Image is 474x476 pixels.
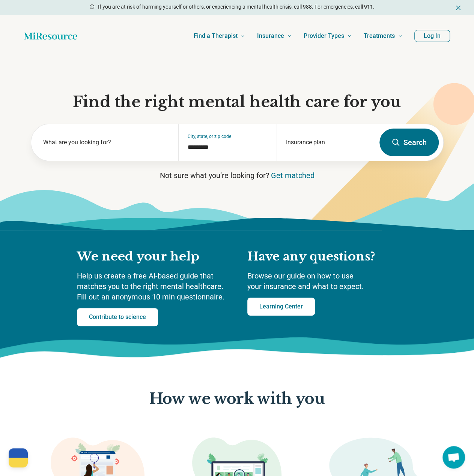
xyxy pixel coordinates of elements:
[24,28,77,43] a: Home page
[364,31,395,41] span: Treatments
[454,3,462,12] button: Dismiss
[442,446,465,469] div: Open chat
[98,3,375,11] p: If you are at risk of harming yourself or others, or experiencing a mental health crisis, call 98...
[77,271,232,302] p: Help us create a free AI-based guide that matches you to the right mental healthcare. Fill out an...
[194,31,238,41] span: Find a Therapist
[247,271,397,292] p: Browse our guide on how to use your insurance and what to expect.
[257,21,292,51] a: Insurance
[77,249,232,265] h2: We need your help
[247,249,397,265] h2: Have any questions?
[31,170,444,181] p: Not sure what you’re looking for?
[77,308,158,326] a: Contribute to science
[304,21,352,51] a: Provider Types
[149,391,325,408] p: How we work with you
[247,298,315,316] a: Learning Center
[271,171,314,180] a: Get matched
[414,30,450,42] button: Log In
[304,31,344,41] span: Provider Types
[364,21,402,51] a: Treatments
[43,138,170,147] label: What are you looking for?
[257,31,284,41] span: Insurance
[31,92,444,112] h1: Find the right mental health care for you
[379,129,439,156] button: Search
[194,21,245,51] a: Find a Therapist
